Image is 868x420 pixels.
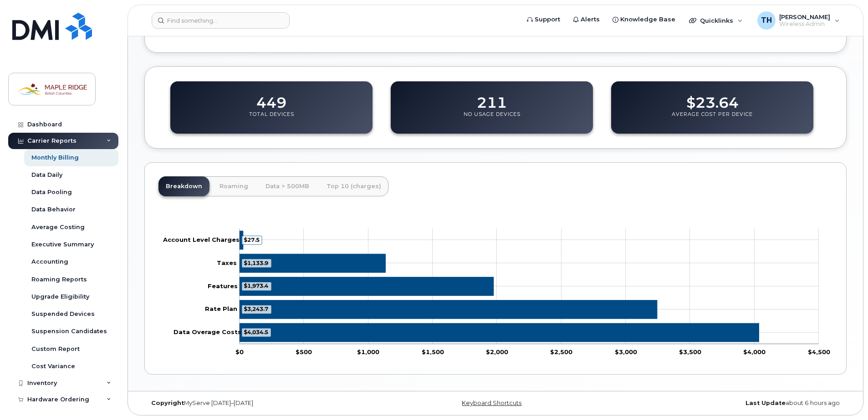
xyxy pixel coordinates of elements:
g: Series [240,231,759,342]
a: Keyboard Shortcuts [462,400,521,406]
tspan: $3,243.7 [244,305,268,312]
span: Alerts [581,15,600,24]
dd: 449 [256,85,286,111]
dd: $23.64 [686,85,739,111]
span: [PERSON_NAME] [779,13,830,20]
a: Alerts [567,10,606,29]
tspan: $4,034.5 [244,329,268,335]
span: TH [761,15,772,26]
input: Find something... [152,12,290,29]
tspan: $1,133.9 [244,259,268,266]
p: Average Cost Per Device [672,111,753,127]
tspan: $2,500 [550,348,572,355]
tspan: $4,000 [743,348,766,355]
tspan: $0 [235,348,244,355]
tspan: $3,500 [679,348,701,355]
span: Quicklinks [700,17,733,24]
p: No Usage Devices [464,111,521,127]
tspan: Features [208,282,238,289]
tspan: $1,000 [357,348,379,355]
tspan: $2,000 [486,348,508,355]
strong: Copyright [151,400,184,406]
a: Data > 500MB [258,176,317,196]
a: Support [521,10,567,29]
dd: 211 [477,85,507,111]
a: Breakdown [158,176,209,196]
div: Quicklinks [683,11,749,30]
tspan: Rate Plan [205,305,237,312]
div: about 6 hours ago [613,400,847,407]
tspan: $1,973.4 [244,282,268,289]
tspan: $1,500 [422,348,444,355]
div: Trevor Hansvall [751,11,846,30]
span: Knowledge Base [620,15,675,24]
span: Wireless Admin [779,20,830,28]
g: Chart [163,228,830,355]
a: Top 10 (charges) [319,176,388,196]
span: Support [535,15,560,24]
tspan: $4,500 [808,348,830,355]
a: Knowledge Base [606,10,682,29]
tspan: Account Level Charges [163,236,240,243]
a: Roaming [212,176,255,196]
tspan: $27.5 [244,236,260,243]
tspan: Data Overage Costs [174,328,241,335]
strong: Last Update [745,400,786,406]
tspan: $3,000 [615,348,637,355]
p: Total Devices [249,111,294,127]
tspan: $500 [296,348,312,355]
tspan: Taxes [217,259,237,266]
div: MyServe [DATE]–[DATE] [144,400,378,407]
